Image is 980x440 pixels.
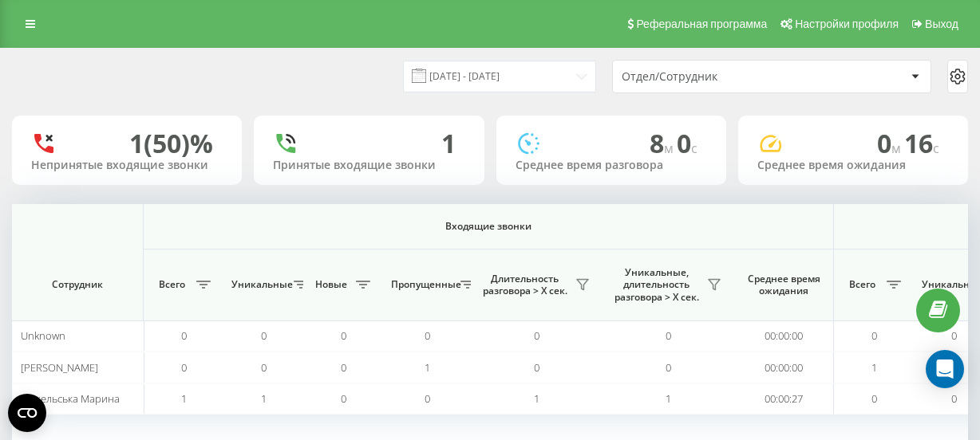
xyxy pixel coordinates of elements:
[922,278,979,291] span: Уникальные
[311,278,351,291] span: Новые
[152,278,192,291] span: Всего
[636,18,767,30] span: Реферальная программа
[664,139,677,157] span: м
[871,391,877,406] span: 0
[31,159,223,172] div: Непринятые входящие звонки
[441,128,456,159] div: 1
[341,328,346,343] span: 0
[734,352,834,383] td: 00:00:00
[261,391,267,406] span: 1
[650,126,677,160] span: 8
[231,278,289,291] span: Уникальные
[8,394,46,432] button: Open CMP widget
[21,391,120,406] span: Нежельська Марина
[951,391,957,406] span: 0
[877,126,904,160] span: 0
[21,360,98,375] span: [PERSON_NAME]
[746,273,821,297] span: Среднее время ожидания
[425,391,430,406] span: 0
[795,18,899,30] span: Настройки профиля
[261,360,267,375] span: 0
[185,220,792,233] span: Входящие звонки
[666,328,671,343] span: 0
[891,139,904,157] span: м
[842,278,882,291] span: Всего
[425,360,430,375] span: 1
[734,383,834,414] td: 00:00:27
[611,266,702,304] span: Уникальные, длительность разговора > Х сек.
[341,360,346,375] span: 0
[273,159,464,172] div: Принятые входящие звонки
[666,360,671,375] span: 0
[734,320,834,352] td: 00:00:00
[951,328,957,343] span: 0
[534,391,539,406] span: 1
[261,328,267,343] span: 0
[904,126,939,160] span: 16
[516,159,707,172] div: Среднее время разговора
[26,278,129,291] span: Сотрудник
[871,328,877,343] span: 0
[677,126,697,160] span: 0
[691,139,697,157] span: c
[129,128,213,159] div: 1 (50)%
[479,273,571,297] span: Длительность разговора > Х сек.
[622,70,812,84] div: Отдел/Сотрудник
[181,391,187,406] span: 1
[534,360,539,375] span: 0
[425,328,430,343] span: 0
[534,328,539,343] span: 0
[666,391,671,406] span: 1
[181,360,187,375] span: 0
[925,18,958,30] span: Выход
[926,350,964,388] div: Open Intercom Messenger
[341,391,346,406] span: 0
[871,360,877,375] span: 1
[181,328,187,343] span: 0
[21,328,65,343] span: Unknown
[757,159,949,172] div: Среднее время ожидания
[391,278,456,291] span: Пропущенные
[933,139,939,157] span: c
